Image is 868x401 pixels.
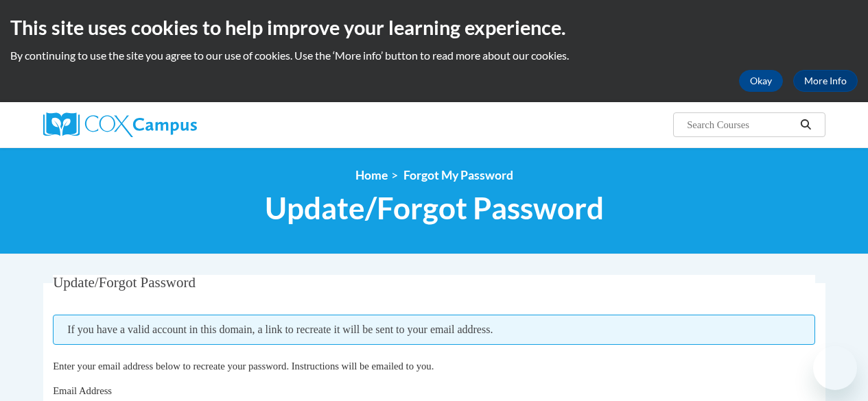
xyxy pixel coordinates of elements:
p: By continuing to use the site you agree to our use of cookies. Use the ‘More info’ button to read... [10,48,858,63]
span: Enter your email address below to recreate your password. Instructions will be emailed to you. [53,361,434,372]
h2: This site uses cookies to help improve your learning experience. [10,14,858,41]
a: Cox Campus [43,112,290,137]
button: Search [795,117,816,133]
button: Okay [739,70,783,92]
span: Forgot My Password [403,168,513,182]
span: Update/Forgot Password [53,274,196,291]
input: Search Courses [685,117,795,133]
span: If you have a valid account in this domain, a link to recreate it will be sent to your email addr... [53,315,815,345]
a: Home [355,168,388,182]
span: Update/Forgot Password [265,190,604,226]
iframe: Button to launch messaging window [813,346,857,390]
a: More Info [793,70,858,92]
img: Cox Campus [43,112,197,137]
span: Email Address [53,385,112,396]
